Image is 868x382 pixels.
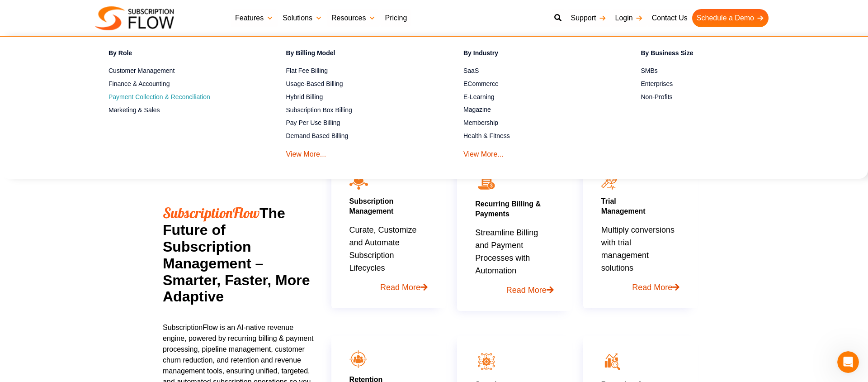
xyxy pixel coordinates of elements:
img: 02 [475,170,498,192]
a: Read More [475,277,553,296]
a: Read More [601,274,679,294]
a: Subscription Management [349,197,394,215]
span: Finance & Accounting [108,79,170,89]
a: Schedule a Demo [692,9,769,27]
span: Non-Profits [641,92,673,102]
a: Health & Fitness [463,131,609,142]
span: SubscriptionFlow [163,204,259,222]
iframe: Intercom live chat [837,351,859,373]
a: Payment Collection & Reconciliation [108,91,255,102]
a: Contact Us [647,9,692,27]
a: Login [611,9,647,27]
a: Magazine [463,105,609,115]
span: E-Learning [463,92,495,102]
a: ECommerce [463,78,609,89]
a: Read More [349,274,428,294]
span: Subscription Box Billing [286,105,352,115]
img: seamless integration [475,350,498,373]
a: TrialManagement [601,197,646,215]
h4: By Industry [463,48,609,61]
a: Enterprises [641,78,787,89]
p: Streamline Billing and Payment Processes with Automation [475,226,553,296]
a: Hybrid Billing [286,91,432,102]
a: Finance & Accounting [108,78,255,89]
a: Solutions [278,9,327,27]
h4: By Role [108,48,255,61]
img: icon12 [601,350,624,373]
span: ECommerce [463,79,499,89]
a: Features [231,9,278,27]
a: Usage-Based Billing [286,78,432,89]
h2: The Future of Subscription Management – Smarter, Faster, More Adaptive [163,205,314,305]
a: Subscription Box Billing [286,105,432,115]
span: Payment Collection & Reconciliation [108,92,210,102]
a: Pricing [380,9,411,27]
a: E-Learning [463,91,609,102]
span: Usage-Based Billing [286,79,343,89]
a: View More... [286,143,326,160]
a: Recurring Billing & Payments [475,200,541,218]
a: Support [566,9,610,27]
a: Pay Per Use Billing [286,118,432,129]
a: SaaS [463,66,609,76]
span: Customer Management [108,66,175,76]
a: Non-Profits [641,91,787,102]
a: View More... [463,143,504,160]
a: SMBs [641,66,787,76]
p: Multiply conversions with trial management solutions [601,224,679,294]
span: SMBs [641,66,658,76]
span: SaaS [463,66,479,76]
span: Flat Fee Billing [286,66,328,76]
p: Curate, Customize and Automate Subscription Lifecycles [349,224,428,294]
img: icon11 [601,172,617,190]
img: Subscriptionflow [95,6,174,30]
a: Marketing & Sales [108,105,255,115]
a: Resources [327,9,380,27]
a: Flat Fee Billing [286,66,432,76]
span: Marketing & Sales [108,105,160,115]
a: Customer Management [108,66,255,76]
h4: By Billing Model [286,48,432,61]
span: Enterprises [641,79,673,89]
h4: By Business Size [641,48,787,61]
a: Demand Based Billing [286,131,432,142]
img: icon9 [349,350,367,368]
span: Hybrid Billing [286,92,323,102]
a: Membership [463,118,609,129]
img: icon10 [349,172,368,190]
